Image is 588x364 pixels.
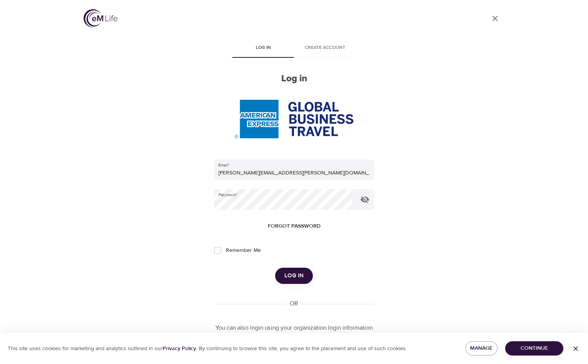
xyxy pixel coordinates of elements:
button: Continue [505,341,563,356]
div: disabled tabs example [214,39,374,58]
a: Privacy Policy [163,345,196,352]
img: AmEx%20GBT%20logo.png [235,100,353,138]
button: Forgot password [265,219,324,233]
span: Remember Me [226,247,261,255]
span: Manage [472,344,491,353]
button: Log in [275,268,313,284]
button: Manage [465,341,497,356]
img: logo [84,9,118,27]
span: Create account [299,44,351,52]
span: Log in [284,271,304,281]
a: close [486,9,504,28]
div: OR [287,299,301,308]
h2: Log in [214,73,374,84]
span: Forgot password [268,221,321,231]
p: You can also login using your organization login information [214,324,374,332]
span: Continue [511,344,557,353]
span: Log in [237,44,289,52]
